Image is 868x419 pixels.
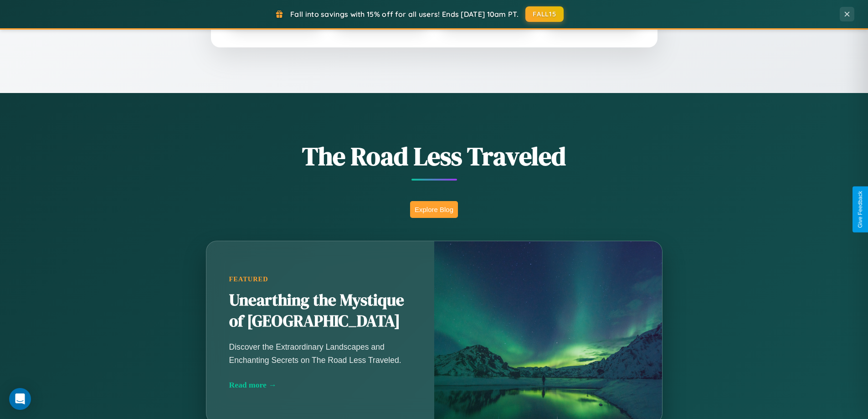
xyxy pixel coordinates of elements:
h2: Unearthing the Mystique of [GEOGRAPHIC_DATA] [229,290,411,332]
button: Explore Blog [410,201,458,218]
button: FALL15 [525,6,564,22]
p: Discover the Extraordinary Landscapes and Enchanting Secrets on The Road Less Traveled. [229,341,411,366]
div: Featured [229,275,411,283]
h1: The Road Less Traveled [161,139,708,174]
div: Give Feedback [857,191,863,228]
span: Fall into savings with 15% off for all users! Ends [DATE] 10am PT. [290,10,519,19]
div: Open Intercom Messenger [9,388,31,410]
div: Read more → [229,380,411,390]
